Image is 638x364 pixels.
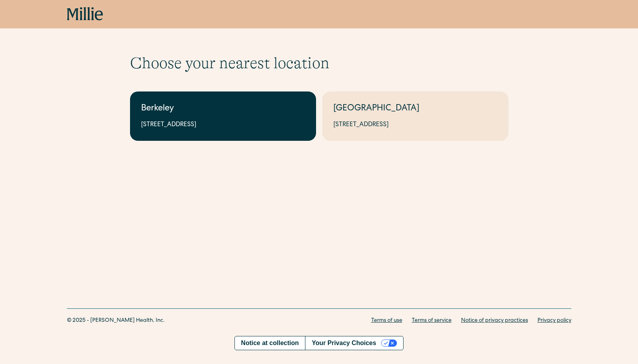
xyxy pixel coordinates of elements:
[371,317,402,325] a: Terms of use
[333,120,497,130] div: [STREET_ADDRESS]
[67,317,165,325] div: © 2025 - [PERSON_NAME] Health, Inc.
[141,120,305,130] div: [STREET_ADDRESS]
[461,317,528,325] a: Notice of privacy practices
[538,317,571,325] a: Privacy policy
[322,91,508,141] a: [GEOGRAPHIC_DATA][STREET_ADDRESS]
[67,7,103,21] a: home
[130,54,508,73] h1: Choose your nearest location
[333,103,497,116] div: [GEOGRAPHIC_DATA]
[130,91,316,141] a: Berkeley[STREET_ADDRESS]
[305,336,403,350] button: Your Privacy Choices
[235,336,305,350] a: Notice at collection
[412,317,452,325] a: Terms of service
[141,103,305,116] div: Berkeley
